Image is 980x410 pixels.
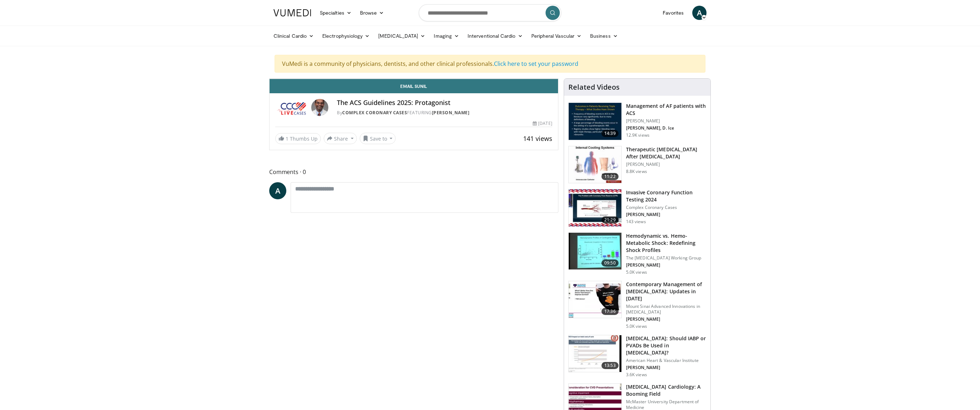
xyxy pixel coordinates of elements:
[601,216,619,224] span: 21:29
[568,102,706,140] a: 14:39 Management of AF patients with ACS [PERSON_NAME] [PERSON_NAME], D. Ice 12.9K views
[337,110,552,116] div: By FEATURING
[316,6,356,20] a: Specialties
[569,335,621,372] img: fc7ef86f-c6ee-4b93-adf1-6357ab0ee315.150x105_q85_crop-smart_upscale.jpg
[429,29,463,43] a: Imaging
[269,182,286,199] a: A
[626,372,647,378] p: 3.6K views
[626,383,706,398] h3: [MEDICAL_DATA] Cardiology: A Booming Field
[626,118,706,124] p: [PERSON_NAME]
[626,219,646,225] p: 143 views
[569,233,621,270] img: 2496e462-765f-4e8f-879f-a0c8e95ea2b6.150x105_q85_crop-smart_upscale.jpg
[626,162,706,167] p: [PERSON_NAME]
[275,133,321,144] a: 1 Thumbs Up
[318,29,374,43] a: Electrophysiology
[275,55,705,73] div: VuMedi is a community of physicians, dentists, and other clinical professionals.
[626,146,706,160] h3: Therapeutic [MEDICAL_DATA] After [MEDICAL_DATA]
[569,189,621,226] img: 29018604-ad88-4fab-821f-042c17100d81.150x105_q85_crop-smart_upscale.jpg
[568,189,706,227] a: 21:29 Invasive Coronary Function Testing 2024 Complex Coronary Cases [PERSON_NAME] 143 views
[626,102,706,117] h3: Management of AF patients with ACS
[273,9,311,16] img: VuMedi Logo
[523,134,552,143] span: 141 views
[626,205,706,210] p: Complex Coronary Cases
[286,135,288,142] span: 1
[569,281,621,318] img: df55f059-d842-45fe-860a-7f3e0b094e1d.150x105_q85_crop-smart_upscale.jpg
[586,29,622,43] a: Business
[626,212,706,217] p: [PERSON_NAME]
[626,189,706,203] h3: Invasive Coronary Function Testing 2024
[658,6,688,20] a: Favorites
[626,255,706,261] p: The [MEDICAL_DATA] Working Group
[269,29,318,43] a: Clinical Cardio
[626,335,706,356] h3: [MEDICAL_DATA]: Should IABP or PVADs Be Used in [MEDICAL_DATA]?
[626,304,706,315] p: Mount Sinai Advanced Innovations in [MEDICAL_DATA]
[356,6,389,20] a: Browse
[360,133,396,144] button: Save to
[626,365,706,370] p: [PERSON_NAME]
[601,362,619,369] span: 13:53
[569,146,621,183] img: 243698_0002_1.png.150x105_q85_crop-smart_upscale.jpg
[601,173,619,180] span: 11:22
[626,269,647,275] p: 5.0K views
[626,358,706,363] p: American Heart & Vascular Institute
[626,169,647,174] p: 8.8K views
[568,232,706,275] a: 09:50 Hemodynamic vs. Hemo-Metabolic Shock: Redefining Shock Profiles The [MEDICAL_DATA] Working ...
[269,167,558,177] span: Comments 0
[568,281,706,329] a: 17:36 Contemporary Management of [MEDICAL_DATA]: Updates in [DATE] Mount Sinai Advanced Innovatio...
[626,132,650,138] p: 12.9K views
[533,120,552,127] div: [DATE]
[568,335,706,378] a: 13:53 [MEDICAL_DATA]: Should IABP or PVADs Be Used in [MEDICAL_DATA]? American Heart & Vascular I...
[337,99,552,107] h4: The ACS Guidelines 2025: Protagonist
[275,99,308,116] img: Complex Coronary Cases
[626,125,706,131] p: [PERSON_NAME], D. Ice
[374,29,429,43] a: [MEDICAL_DATA]
[569,103,621,140] img: bKdxKv0jK92UJBOH4xMDoxOjBrO-I4W8.150x105_q85_crop-smart_upscale.jpg
[692,6,707,20] a: A
[626,316,706,322] p: [PERSON_NAME]
[311,99,328,116] img: Avatar
[270,79,558,93] a: Email Sunil
[342,110,407,116] a: Complex Coronary Cases
[626,281,706,302] h3: Contemporary Management of [MEDICAL_DATA]: Updates in [DATE]
[568,83,620,91] h4: Related Videos
[626,262,706,268] p: [PERSON_NAME]
[527,29,586,43] a: Peripheral Vascular
[432,110,470,116] a: [PERSON_NAME]
[626,324,647,329] p: 5.0K views
[419,4,561,21] input: Search topics, interventions
[601,259,619,267] span: 09:50
[626,232,706,254] h3: Hemodynamic vs. Hemo-Metabolic Shock: Redefining Shock Profiles
[463,29,527,43] a: Interventional Cardio
[601,130,619,137] span: 14:39
[494,60,578,68] a: Click here to set your password
[324,133,357,144] button: Share
[601,308,619,315] span: 17:36
[568,146,706,184] a: 11:22 Therapeutic [MEDICAL_DATA] After [MEDICAL_DATA] [PERSON_NAME] 8.8K views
